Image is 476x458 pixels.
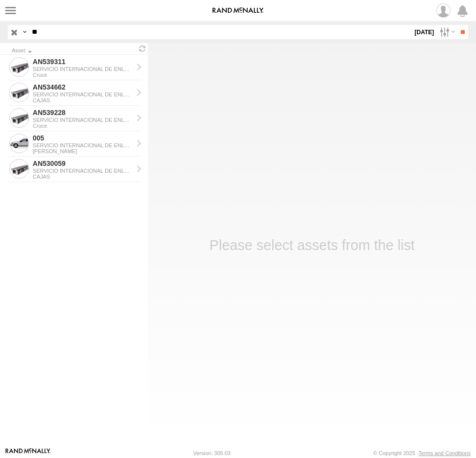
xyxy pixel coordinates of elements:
div: AN539311 - View Asset History [33,57,133,66]
div: AN530059 - View Asset History [33,159,133,168]
div: CAJAS [33,174,133,180]
div: SERVICIO INTERNACIONAL DE ENLACE TERRESTRE SA [33,142,133,148]
div: SERVICIO INTERNACIONAL DE ENLACE TERRESTRE SA [33,117,133,123]
label: Search Filter Options [436,25,457,39]
img: rand-logo.svg [213,7,263,14]
div: Version: 305.03 [193,450,231,456]
div: SERVICIO INTERNACIONAL DE ENLACE TERRESTRE SA [33,168,133,174]
label: [DATE] [413,25,436,39]
div: CAJAS [33,97,133,103]
div: Cruce [33,72,133,78]
div: [PERSON_NAME] [33,148,133,154]
div: AN534662 - View Asset History [33,83,133,92]
div: SERVICIO INTERNACIONAL DE ENLACE TERRESTRE SA [33,92,133,97]
div: AN539228 - View Asset History [33,108,133,117]
a: Visit our Website [5,448,50,458]
span: Refresh [136,44,148,53]
a: Terms and Conditions [419,450,471,456]
div: Cruce [33,123,133,129]
div: © Copyright 2025 - [373,450,471,456]
div: 005 - View Asset History [33,134,133,142]
div: SERVICIO INTERNACIONAL DE ENLACE TERRESTRE SA [33,66,133,72]
label: Search Query [21,25,28,39]
div: Click to Sort [12,48,132,53]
